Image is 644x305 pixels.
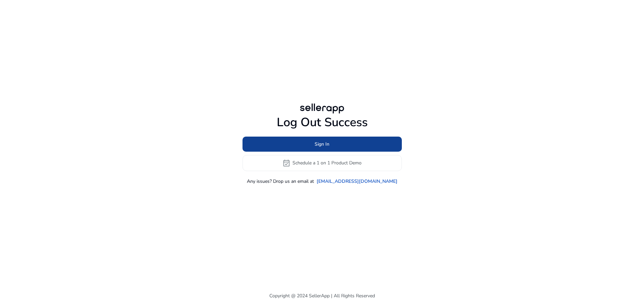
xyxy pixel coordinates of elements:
a: [EMAIL_ADDRESS][DOMAIN_NAME] [317,178,397,185]
button: event_availableSchedule a 1 on 1 Product Demo [243,155,402,171]
span: Sign In [315,141,329,148]
h1: Log Out Success [243,115,402,130]
button: Sign In [243,137,402,152]
span: event_available [282,159,290,167]
p: Any issues? Drop us an email at [247,178,314,185]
